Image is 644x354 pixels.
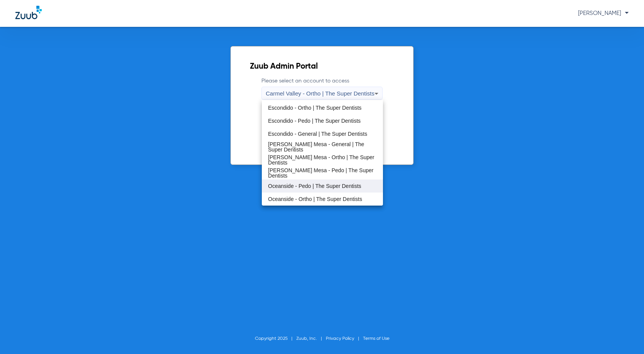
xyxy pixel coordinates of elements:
[268,105,361,110] span: Escondido - Ortho | The Super Dentists
[606,317,644,354] iframe: Chat Widget
[268,183,361,189] span: Oceanside - Pedo | The Super Dentists
[268,155,376,165] span: [PERSON_NAME] Mesa - Ortho | The Super Dentists
[268,168,376,178] span: [PERSON_NAME] Mesa - Pedo | The Super Dentists
[268,196,362,202] span: Oceanside - Ortho | The Super Dentists
[268,118,361,123] span: Escondido - Pedo | The Super Dentists
[268,142,376,152] span: [PERSON_NAME] Mesa - General | The Super Dentists
[268,131,367,137] span: Escondido - General | The Super Dentists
